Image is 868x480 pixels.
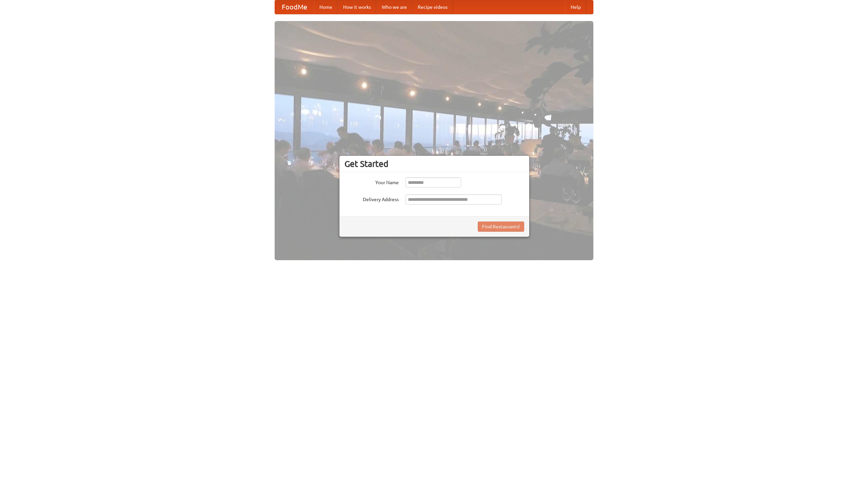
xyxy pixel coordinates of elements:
h3: Get Started [344,159,524,169]
a: FoodMe [275,0,314,14]
a: How it works [338,0,376,14]
label: Delivery Address [344,194,399,203]
a: Help [565,0,586,14]
a: Recipe videos [412,0,453,14]
button: Find Restaurants! [478,222,524,232]
a: Home [314,0,338,14]
label: Your Name [344,177,399,186]
a: Who we are [376,0,412,14]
